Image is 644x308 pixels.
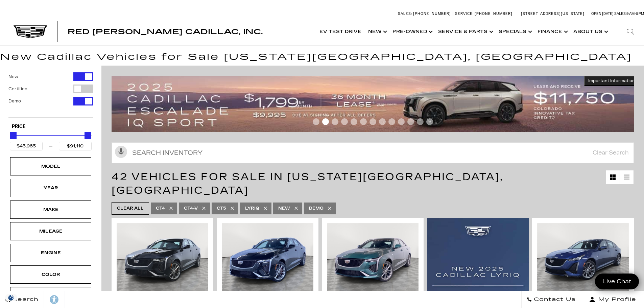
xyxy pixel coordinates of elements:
[117,223,208,292] img: 2024 Cadillac CT4 Sport
[34,249,68,257] div: Engine
[407,118,414,125] span: Go to slide 11
[532,295,576,304] span: Contact Us
[217,204,226,213] span: CT5
[59,142,92,150] input: Maximum
[10,295,39,304] span: Search
[332,118,338,125] span: Go to slide 3
[455,11,474,16] span: Service:
[156,204,165,213] span: CT4
[495,18,534,45] a: Specials
[322,118,329,125] span: Go to slide 2
[85,132,91,139] div: Maximum Price
[278,204,290,213] span: New
[398,11,412,16] span: Sales:
[184,204,198,213] span: CT4-V
[68,28,263,36] span: Red [PERSON_NAME] Cadillac, Inc.
[10,287,91,305] div: BodystyleBodystyle
[388,118,395,125] span: Go to slide 9
[34,163,68,170] div: Model
[34,184,68,192] div: Year
[115,146,127,158] svg: Click to toggle on voice search
[521,11,585,16] a: [STREET_ADDRESS][US_STATE]
[14,25,47,38] img: Cadillac Dark Logo with Cadillac White Text
[10,265,91,284] div: ColorColor
[316,18,365,45] a: EV Test Drive
[581,291,644,308] button: Open user profile menu
[413,11,451,16] span: [PHONE_NUMBER]
[10,200,91,219] div: MakeMake
[10,179,91,197] div: YearYear
[351,118,357,125] span: Go to slide 5
[595,274,639,289] a: Live Chat
[417,118,424,125] span: Go to slide 12
[112,76,639,132] img: 2508-August-FOM-Escalade-IQ-Lease9
[10,157,91,175] div: ModelModel
[3,294,19,301] img: Opt-Out Icon
[8,98,21,104] label: Demo
[534,18,570,45] a: Finance
[245,204,259,213] span: LYRIQ
[596,295,636,304] span: My Profile
[365,18,389,45] a: New
[521,291,581,308] a: Contact Us
[475,11,512,16] span: [PHONE_NUMBER]
[3,294,19,301] section: Click to Open Cookie Consent Modal
[626,11,644,16] span: 9 AM-6 PM
[614,11,626,16] span: Sales:
[599,278,635,285] span: Live Chat
[222,223,313,292] img: 2024 Cadillac CT4 Sport
[379,118,386,125] span: Go to slide 8
[591,11,614,16] span: Open [DATE]
[313,118,319,125] span: Go to slide 1
[8,72,93,117] div: Filter by Vehicle Type
[34,271,68,278] div: Color
[398,118,405,125] span: Go to slide 10
[435,18,495,45] a: Service & Parts
[34,228,68,235] div: Mileage
[453,12,514,16] a: Service: [PHONE_NUMBER]
[309,204,324,213] span: Demo
[34,206,68,213] div: Make
[8,86,27,92] label: Certified
[12,124,90,130] h5: Price
[389,18,435,45] a: Pre-Owned
[10,142,43,150] input: Minimum
[537,223,629,292] img: 2024 Cadillac CT5 Sport
[112,142,634,163] input: Search Inventory
[570,18,610,45] a: About Us
[369,118,376,125] span: Go to slide 7
[426,118,433,125] span: Go to slide 13
[398,12,453,16] a: Sales: [PHONE_NUMBER]
[588,78,635,84] span: Important Information
[68,28,263,35] a: Red [PERSON_NAME] Cadillac, Inc.
[8,73,18,80] label: New
[112,171,503,196] span: 42 Vehicles for Sale in [US_STATE][GEOGRAPHIC_DATA], [GEOGRAPHIC_DATA]
[10,132,17,139] div: Minimum Price
[360,118,367,125] span: Go to slide 6
[117,204,144,213] span: Clear All
[10,130,92,150] div: Price
[327,223,419,292] img: 2025 Cadillac CT4 Sport
[341,118,348,125] span: Go to slide 4
[10,222,91,240] div: MileageMileage
[10,244,91,262] div: EngineEngine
